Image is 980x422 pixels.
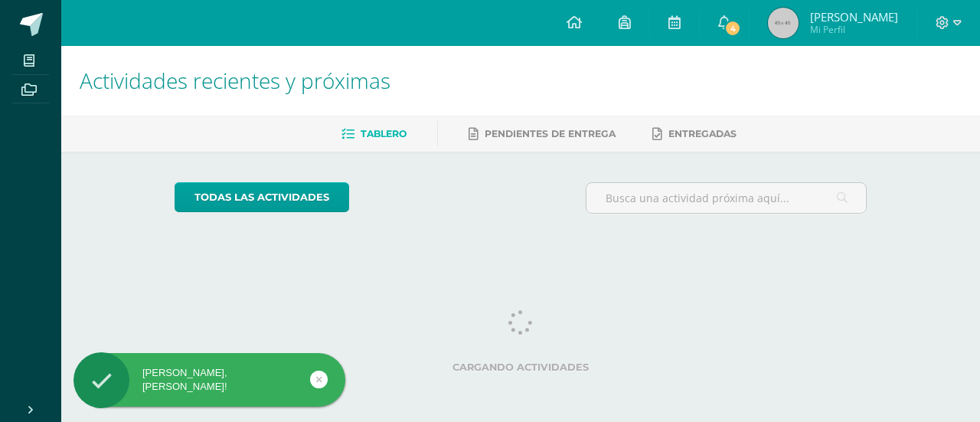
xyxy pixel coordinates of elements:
[586,183,867,213] input: Busca una actividad próxima aquí...
[768,8,799,38] img: 45x45
[469,122,616,146] a: Pendientes de entrega
[361,128,407,139] span: Tablero
[80,66,390,95] span: Actividades recientes y próximas
[668,128,737,139] span: Entregadas
[652,122,737,146] a: Entregadas
[810,9,898,25] span: [PERSON_NAME]
[724,20,741,37] span: 4
[810,23,898,36] span: Mi Perfil
[73,366,345,394] div: [PERSON_NAME], [PERSON_NAME]!
[485,128,616,139] span: Pendientes de entrega
[175,361,867,373] label: Cargando actividades
[341,122,407,146] a: Tablero
[175,182,349,212] a: todas las Actividades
